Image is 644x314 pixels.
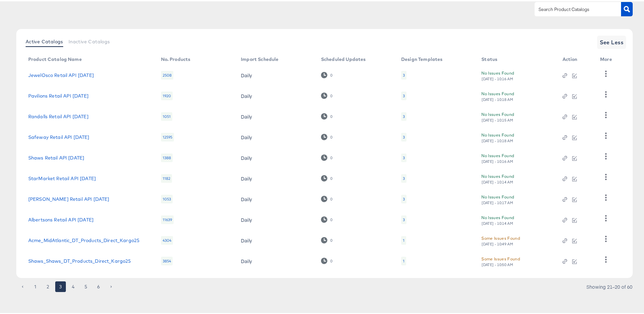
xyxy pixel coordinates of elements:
[330,134,333,138] div: 0
[557,53,595,64] th: Action
[28,174,96,180] a: StarMarket Retail API [DATE]
[401,214,406,223] div: 3
[330,257,333,262] div: 0
[236,167,316,187] td: Daily
[236,126,316,146] td: Daily
[161,152,173,161] div: 1388
[330,92,333,97] div: 0
[161,132,174,140] div: 12595
[28,92,88,97] a: Pavilions Retail API [DATE]
[28,55,82,61] div: Product Catalog Name
[28,257,131,262] a: Shaws_Shaws_DT_Products_Direct_Kargo25
[236,84,316,105] td: Daily
[403,92,405,97] div: 3
[401,55,442,61] div: Design Templates
[481,261,513,266] div: [DATE] - 10:50 AM
[161,214,174,223] div: 11639
[161,111,173,120] div: 1051
[241,55,278,61] div: Import Schedule
[28,236,139,242] a: Acme_MidAtlantic_DT_Products_Direct_Kargo25
[401,173,406,181] div: 3
[28,195,109,200] a: [PERSON_NAME] Retail API [DATE]
[403,71,405,77] div: 3
[321,71,333,77] div: 0
[43,280,53,291] button: Go to page 2
[481,233,520,240] div: Some Issues Found
[330,195,333,200] div: 0
[28,71,94,77] a: JewelOsco Retail API [DATE]
[69,38,110,43] span: Inactive Catalogs
[80,280,91,291] button: Go to page 5
[236,146,316,167] td: Daily
[26,38,63,43] span: Active Catalogs
[17,280,28,291] button: Go to previous page
[161,235,173,243] div: 4304
[403,216,405,221] div: 3
[236,105,316,126] td: Daily
[321,256,333,263] div: 0
[161,55,191,61] div: No. Products
[93,280,104,291] button: Go to page 6
[481,254,520,261] div: Some Issues Found
[321,215,333,221] div: 0
[321,194,333,201] div: 0
[401,235,406,243] div: 1
[403,257,404,262] div: 1
[236,229,316,249] td: Daily
[330,216,333,221] div: 0
[236,208,316,229] td: Daily
[330,113,333,118] div: 0
[321,153,333,159] div: 0
[330,154,333,159] div: 0
[28,133,89,139] a: Safeway Retail API [DATE]
[403,133,405,139] div: 3
[537,4,608,12] input: Search Product Catalogs
[401,152,406,161] div: 3
[321,112,333,118] div: 0
[481,233,520,245] button: Some Issues Found[DATE] - 10:49 AM
[595,53,620,64] th: More
[403,195,405,200] div: 3
[236,249,316,270] td: Daily
[30,280,41,291] button: Go to page 1
[401,132,406,140] div: 3
[321,91,333,98] div: 0
[403,174,405,180] div: 3
[236,187,316,208] td: Daily
[28,216,93,221] a: Albertsons Retail API [DATE]
[403,113,405,118] div: 3
[161,70,174,78] div: 2508
[403,154,405,159] div: 3
[321,133,333,139] div: 0
[321,55,366,61] div: Scheduled Updates
[481,254,520,266] button: Some Issues Found[DATE] - 10:50 AM
[481,240,513,245] div: [DATE] - 10:49 AM
[28,154,84,159] a: Shaws Retail API [DATE]
[161,255,173,264] div: 3854
[597,34,626,48] button: See Less
[321,174,333,180] div: 0
[401,111,406,120] div: 3
[330,237,333,241] div: 0
[476,53,557,64] th: Status
[161,193,173,202] div: 1053
[330,72,333,76] div: 0
[403,236,404,242] div: 1
[401,255,406,264] div: 1
[68,280,79,291] button: Go to page 4
[161,173,172,181] div: 1182
[586,283,633,288] div: Showing 21–20 of 60
[321,236,333,242] div: 0
[16,280,117,291] nav: pagination navigation
[28,113,88,118] a: Randalls Retail API [DATE]
[236,64,316,84] td: Daily
[600,36,624,46] span: See Less
[401,193,406,202] div: 3
[401,90,406,99] div: 3
[55,280,66,291] button: page 3
[161,90,173,99] div: 1920
[330,175,333,179] div: 0
[401,70,406,78] div: 3
[106,280,116,291] button: Go to next page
